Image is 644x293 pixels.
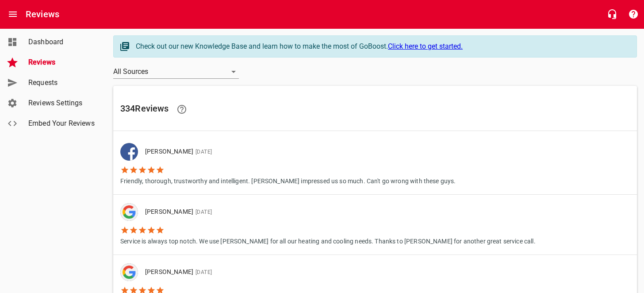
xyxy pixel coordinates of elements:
img: google-dark.png [120,263,138,281]
div: Google [120,203,138,221]
a: [PERSON_NAME][DATE]Friendly, thorough, trustworthy and intelligent. [PERSON_NAME] impressed us so... [113,135,637,194]
span: Requests [28,77,96,88]
button: Support Portal [623,4,644,25]
span: Dashboard [28,37,96,47]
div: All Sources [113,65,239,79]
span: Reviews Settings [28,98,96,108]
div: Facebook [120,143,138,161]
button: Open drawer [2,4,23,25]
a: [PERSON_NAME][DATE]Service is always top notch. We use [PERSON_NAME] for all our heating and cool... [113,195,637,254]
div: Google [120,263,138,281]
p: Friendly, thorough, trustworthy and intelligent. [PERSON_NAME] impressed us so much. Can't go wro... [120,174,456,186]
span: [DATE] [193,269,212,275]
img: google-dark.png [120,203,138,221]
p: Service is always top notch. We use [PERSON_NAME] for all our heating and cooling needs. Thanks t... [120,235,536,246]
span: Embed Your Reviews [28,118,96,129]
p: [PERSON_NAME] [145,147,448,157]
span: [DATE] [193,149,212,155]
p: [PERSON_NAME] [145,267,212,277]
button: Live Chat [602,4,623,25]
h6: Reviews [26,7,59,21]
img: facebook-dark.png [120,143,138,161]
a: Learn facts about why reviews are important [171,99,192,120]
h6: 334 Review s [120,99,630,120]
div: Check out our new Knowledge Base and learn how to make the most of GoBoost. [136,41,628,52]
span: [DATE] [193,209,212,215]
span: Reviews [28,57,96,68]
a: Click here to get started. [388,42,463,50]
p: [PERSON_NAME] [145,207,529,217]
